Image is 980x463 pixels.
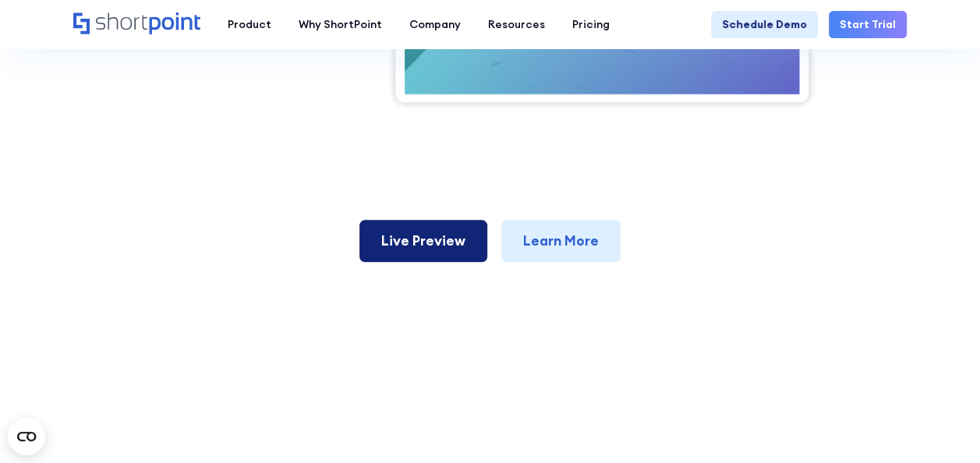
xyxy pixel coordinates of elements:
a: Home [73,12,200,36]
a: Start Trial [829,11,907,38]
a: Pricing [559,11,624,38]
a: Company [396,11,475,38]
a: Schedule Demo [711,11,818,38]
a: Resources [475,11,559,38]
a: Why ShortPoint [285,11,396,38]
div: Resources [488,16,545,33]
a: Learn More [501,220,621,262]
div: Pricing [572,16,610,33]
div: Why ShortPoint [299,16,382,33]
div: Product [228,16,271,33]
div: Company [409,16,461,33]
iframe: Chat Widget [699,282,980,463]
a: Product [214,11,285,38]
a: Live Preview [359,220,487,262]
button: Open CMP widget [8,418,45,455]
